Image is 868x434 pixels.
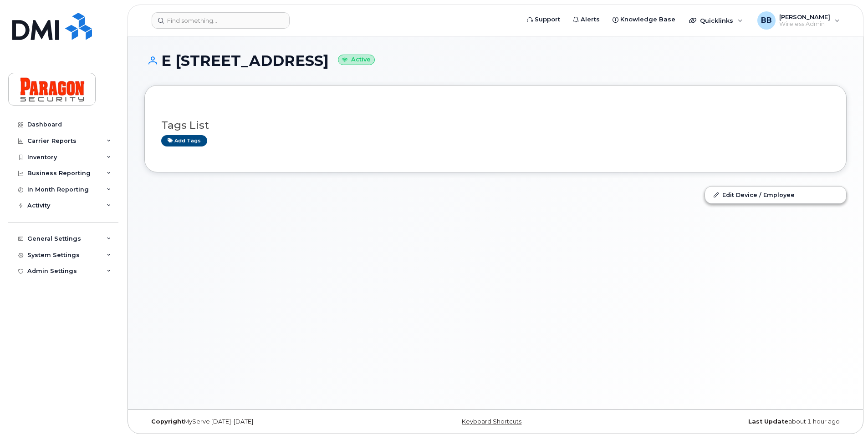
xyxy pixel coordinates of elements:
[144,53,847,69] h1: E [STREET_ADDRESS]
[151,418,184,425] strong: Copyright
[161,120,830,131] h3: Tags List
[748,418,788,425] strong: Last Update
[613,418,847,425] div: about 1 hour ago
[338,55,375,65] small: Active
[705,187,846,203] a: Edit Device / Employee
[144,418,378,425] div: MyServe [DATE]–[DATE]
[161,135,207,146] a: Add tags
[462,418,521,425] a: Keyboard Shortcuts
